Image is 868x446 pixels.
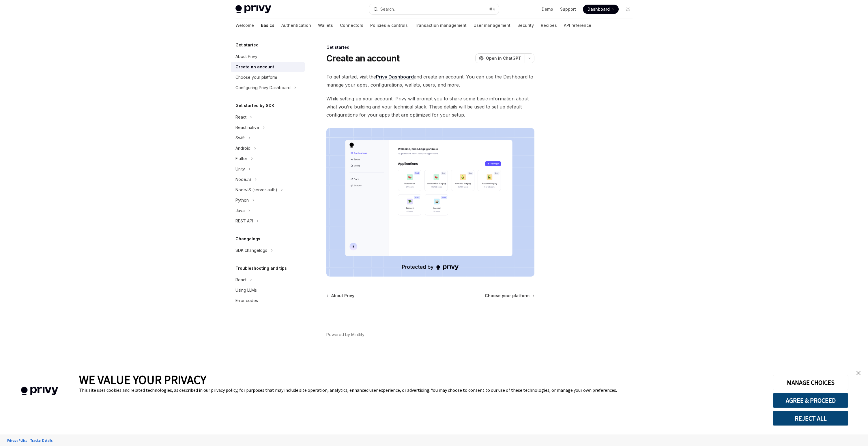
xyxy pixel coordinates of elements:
[235,124,259,131] div: React native
[235,5,271,13] img: light logo
[231,143,305,153] button: Android
[79,387,764,393] div: This site uses cookies and related technologies, as described in our privacy policy, for purposes...
[231,216,305,226] button: REST API
[231,153,305,164] button: Flutter
[235,145,250,152] div: Android
[235,186,277,193] div: NodeJS (server-auth)
[486,55,521,61] span: Open in ChatGPT
[773,393,848,408] button: AGREE & PROCEED
[564,18,591,32] a: API reference
[326,95,534,119] span: While setting up your account, Privy will prompt you to share some basic information about what y...
[415,18,467,32] a: Transaction management
[231,122,305,133] button: React native
[29,435,54,445] a: Tracker Details
[588,6,610,12] span: Dashboard
[326,44,534,50] div: Get started
[231,174,305,185] button: NodeJS
[541,18,557,32] a: Recipes
[231,245,305,256] button: SDK changelogs
[231,133,305,143] button: Swift
[231,185,305,195] button: NodeJS (server-auth)
[235,42,259,48] h5: Get started
[235,102,274,109] h5: Get started by SDK
[6,435,29,445] a: Privacy Policy
[261,18,274,32] a: Basics
[79,372,206,387] span: WE VALUE YOUR PRIVACY
[583,5,619,14] a: Dashboard
[235,18,254,32] a: Welcome
[517,18,534,32] a: Security
[235,166,245,173] div: Unity
[235,63,274,70] div: Create an account
[231,195,305,205] button: Python
[542,6,553,12] a: Demo
[326,128,534,277] img: images/Dash.png
[231,51,305,62] a: About Privy
[560,6,576,12] a: Support
[231,205,305,216] button: Java
[231,83,305,93] button: Configuring Privy Dashboard
[235,114,246,121] div: React
[369,4,499,14] button: Search...⌘K
[331,293,354,299] span: About Privy
[231,72,305,83] a: Choose your platform
[281,18,311,32] a: Authentication
[773,411,848,426] button: REJECT ALL
[623,5,633,14] button: Toggle dark mode
[485,293,530,299] span: Choose your platform
[231,62,305,72] a: Create an account
[853,367,864,379] a: close banner
[327,293,354,299] a: About Privy
[231,295,305,306] a: Error codes
[235,74,277,81] div: Choose your platform
[235,218,253,224] div: REST API
[856,371,860,375] img: close banner
[235,84,291,91] div: Configuring Privy Dashboard
[231,112,305,122] button: React
[475,53,525,63] button: Open in ChatGPT
[326,53,399,63] h1: Create an account
[235,247,267,254] div: SDK changelogs
[474,18,510,32] a: User management
[326,332,364,338] a: Powered by Mintlify
[235,197,249,204] div: Python
[318,18,333,32] a: Wallets
[235,265,287,272] h5: Troubleshooting and tips
[231,285,305,295] a: Using LLMs
[235,207,245,214] div: Java
[235,297,258,304] div: Error codes
[235,287,257,294] div: Using LLMs
[235,276,246,283] div: React
[231,275,305,285] button: React
[9,378,70,404] img: company logo
[489,7,495,12] span: ⌘ K
[235,235,260,242] h5: Changelogs
[370,18,408,32] a: Policies & controls
[773,375,848,390] button: MANAGE CHOICES
[231,164,305,174] button: Unity
[235,53,257,60] div: About Privy
[235,155,247,162] div: Flutter
[340,18,363,32] a: Connectors
[235,176,251,183] div: NodeJS
[485,293,534,299] a: Choose your platform
[380,6,396,13] div: Search...
[326,73,534,89] span: To get started, visit the and create an account. You can use the Dashboard to manage your apps, c...
[376,74,414,80] a: Privy Dashboard
[235,134,245,141] div: Swift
